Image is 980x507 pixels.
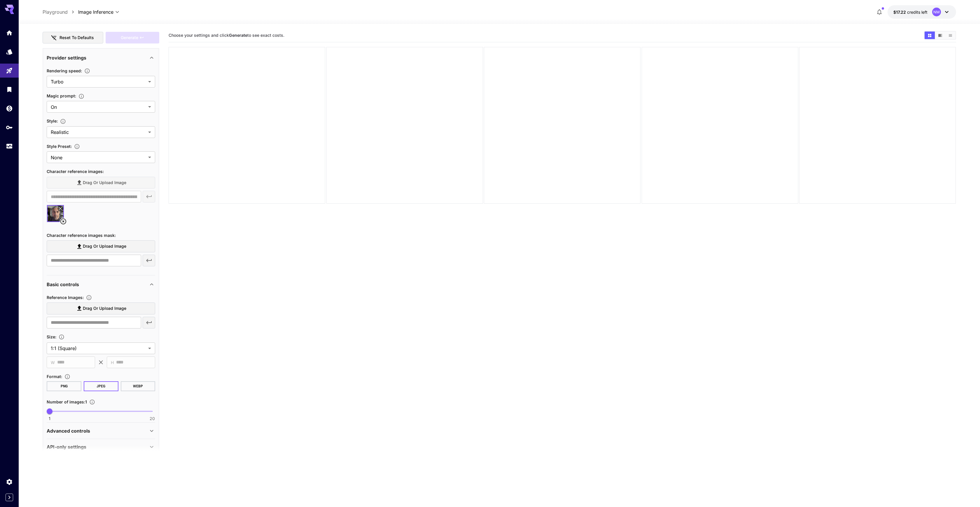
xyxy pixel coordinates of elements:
button: $17.22451NM [888,5,956,19]
span: 1 [49,416,50,422]
b: Generate [229,33,247,38]
span: Rendering speed : [47,68,82,73]
span: H [111,359,114,366]
div: Usage [6,143,13,150]
span: Drag or upload image [83,243,126,250]
label: Drag or upload image [47,303,155,314]
button: Choose the file format for the output image. [62,374,73,380]
span: Style : [47,118,58,123]
span: Format : [47,374,62,379]
span: W [51,359,55,366]
span: Number of images : 1 [47,399,87,404]
span: Image Inference [78,8,113,15]
span: Character reference images : [47,169,104,174]
span: Drag or upload image [83,305,126,312]
button: Reset to defaults [43,32,103,44]
span: Character reference images mask : [47,233,116,238]
button: WEBP [121,381,155,391]
div: API-only settings [47,440,155,454]
div: Library [6,86,13,93]
div: Settings [6,478,13,485]
div: Basic controls [47,277,155,291]
div: Provider settings [47,51,155,65]
label: Drag or upload image [47,240,155,252]
p: Provider settings [47,54,86,61]
span: Turbo [51,78,146,85]
span: None [51,154,146,161]
p: Basic controls [47,281,79,288]
button: Show media in list view [945,32,956,39]
div: NM [932,8,941,16]
button: Specify how many images to generate in a single request. Each image generation will be charged se... [87,399,97,405]
div: Wallet [6,105,13,112]
span: Size : [47,334,56,339]
button: JPEG [84,381,118,391]
span: 1:1 (Square) [51,345,146,352]
button: Expand sidebar [6,494,13,501]
p: Advanced controls [47,427,90,434]
div: Playground [6,67,13,74]
span: Style Preset : [47,144,72,149]
div: Models [6,48,13,55]
a: Playground [43,8,68,15]
button: Adjust the dimensions of the generated image by specifying its width and height in pixels, or sel... [56,334,67,340]
span: Magic prompt : [47,93,76,98]
span: 20 [150,416,155,422]
span: credits left [907,10,928,15]
p: API-only settings [47,443,86,450]
div: Home [6,29,13,36]
span: On [51,104,146,111]
div: $17.22451 [893,9,928,15]
div: Show media in grid viewShow media in video viewShow media in list view [924,31,956,40]
span: Reference Images : [47,295,84,300]
span: Choose your settings and click to see exact costs. [169,33,284,38]
button: Show media in grid view [925,32,935,39]
span: $17.22 [893,10,907,15]
nav: breadcrumb [43,8,78,15]
button: Show media in video view [935,32,945,39]
span: Realistic [51,129,146,136]
div: API Keys [6,124,13,131]
div: Advanced controls [47,424,155,438]
button: Upload a reference image to guide the result. This is needed for Image-to-Image or Inpainting. Su... [84,295,94,300]
button: PNG [47,381,81,391]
